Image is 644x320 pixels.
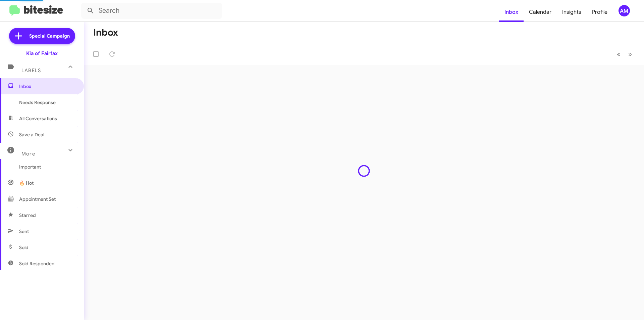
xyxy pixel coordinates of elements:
[81,3,222,19] input: Search
[19,180,34,186] span: 🔥 Hot
[628,50,632,58] span: »
[29,33,70,39] span: Special Campaign
[624,47,636,61] button: Next
[19,99,76,106] span: Needs Response
[613,5,637,16] button: AM
[19,131,44,138] span: Save a Deal
[499,2,524,22] a: Inbox
[587,2,613,22] a: Profile
[9,28,75,44] a: Special Campaign
[21,67,41,74] span: Labels
[19,260,55,267] span: Sold Responded
[524,2,557,22] a: Calendar
[19,83,76,90] span: Inbox
[19,228,29,235] span: Sent
[613,47,625,61] button: Previous
[613,47,636,61] nav: Page navigation example
[619,5,630,16] div: AM
[93,27,118,38] h1: Inbox
[557,2,587,22] a: Insights
[21,151,35,157] span: More
[617,50,621,58] span: «
[19,212,36,219] span: Starred
[19,196,56,202] span: Appointment Set
[19,164,76,170] span: Important
[19,115,57,122] span: All Conversations
[19,244,29,251] span: Sold
[26,50,58,57] div: Kia of Fairfax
